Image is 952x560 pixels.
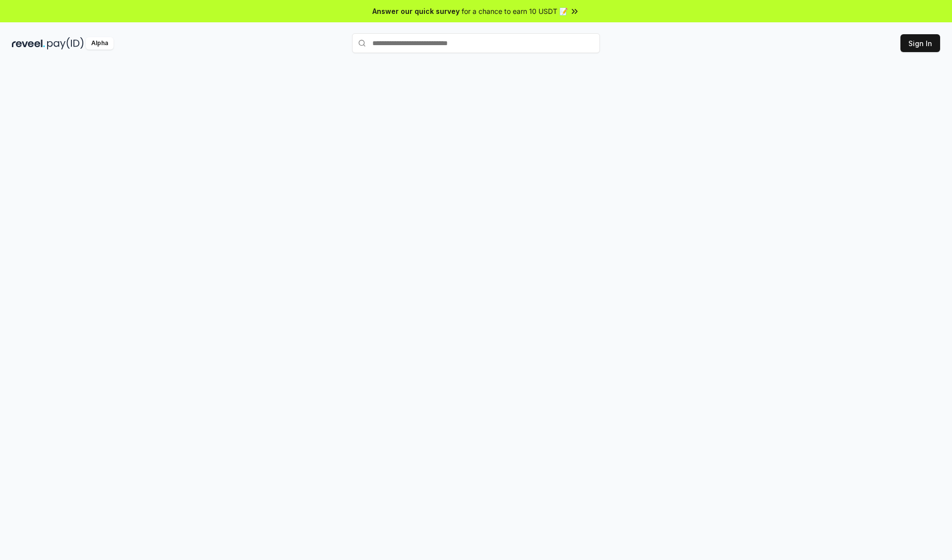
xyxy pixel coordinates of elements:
button: Sign In [900,34,940,52]
span: Answer our quick survey [372,6,460,16]
img: pay_id [47,37,84,50]
span: for a chance to earn 10 USDT 📝 [462,6,568,16]
img: reveel_dark [12,37,45,50]
div: Alpha [86,37,114,50]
